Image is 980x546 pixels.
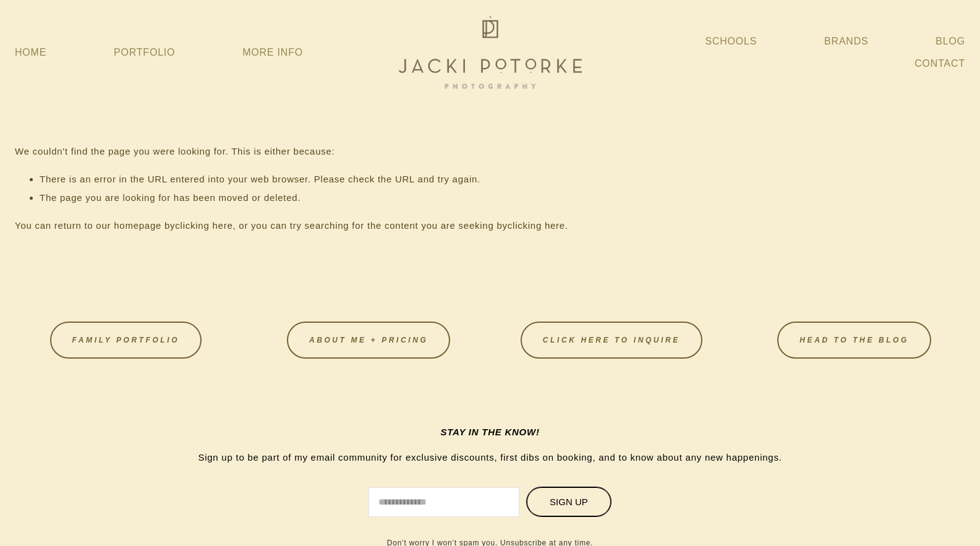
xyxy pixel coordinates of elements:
[15,142,965,161] p: We couldn't find the page you were looking for. This is either because:
[521,322,702,359] a: CLICK HERE TO INQUIRE
[935,30,965,53] a: Blog
[15,216,965,235] p: You can return to our homepage by , or you can try searching for the content you are seeking by .
[287,322,450,359] a: About Me + Pricing
[113,450,867,465] p: Sign up to be part of my email community for exclusive discounts, first dibs on booking, and to k...
[40,170,965,189] li: There is an error in the URL entered into your web browser. Please check the URL and try again.
[440,427,539,437] em: STAY IN THE KNOW!
[242,41,303,64] a: More Info
[40,189,965,207] li: The page you are looking for has been moved or deleted.
[526,487,612,517] button: Sign Up
[705,30,757,53] a: Schools
[508,220,565,231] a: clicking here
[777,322,931,359] a: HEAD TO THE BLOG
[175,220,232,231] a: clicking here
[824,30,868,53] a: Brands
[550,497,588,507] span: Sign Up
[50,322,202,359] a: FAMILY PORTFOLIO
[15,41,46,64] a: Home
[391,13,589,92] img: Jacki Potorke Sacramento Family Photographer
[914,53,965,75] a: Contact
[114,47,175,58] a: Portfolio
